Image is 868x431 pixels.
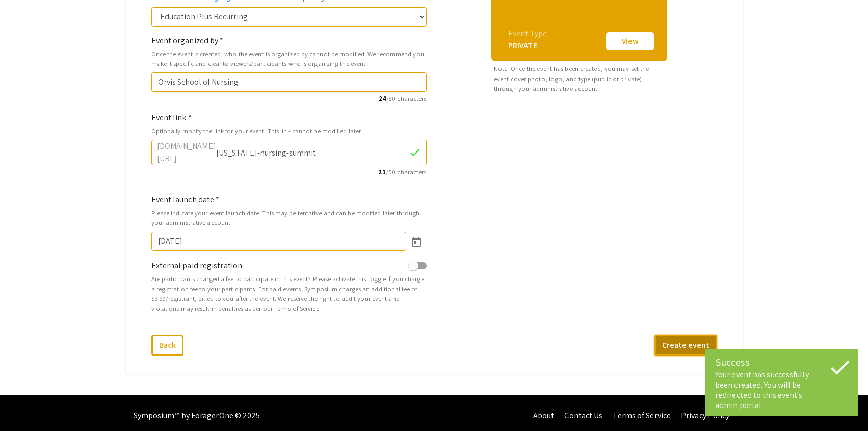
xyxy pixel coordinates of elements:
[654,335,717,356] button: Create event
[406,231,427,251] button: Open calendar
[151,126,427,136] small: Optionally modify the link for your event. This link cannot be modified later.
[151,94,427,104] small: /80 characters
[151,260,243,272] label: External paid registration
[508,40,547,52] div: PRIVATE
[151,112,192,124] label: Event link *
[151,167,427,177] small: /50 characters
[151,35,224,47] label: Event organized by *
[613,410,671,421] a: Terms of Service
[681,410,729,421] a: Privacy Policy
[491,61,667,96] small: Note: Once the event has been created, you may set the event cover photo, logo, and type (public ...
[151,335,183,356] button: Back
[378,168,386,176] span: 21
[715,370,848,411] div: Your event has successfully been created. You will be redirected to this event's admin portal.
[564,410,602,421] a: Contact Us
[604,31,655,52] button: View
[715,354,848,370] div: Success
[157,140,216,165] label: [DOMAIN_NAME][URL]
[151,274,427,313] small: Are participants charged a fee to participate in this event? Please activate this toggle if you c...
[151,194,220,206] label: Event launch date *
[409,146,421,159] mat-icon: check
[508,28,547,40] div: Event Type
[379,94,386,103] span: 24
[533,410,555,421] a: About
[8,385,43,423] iframe: Chat
[151,49,427,68] small: Once the event is created, who the event is organized by cannot be modified. We recommend you mak...
[151,208,427,227] small: Please indicate your event launch date. This may be tentative and can be modified later through y...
